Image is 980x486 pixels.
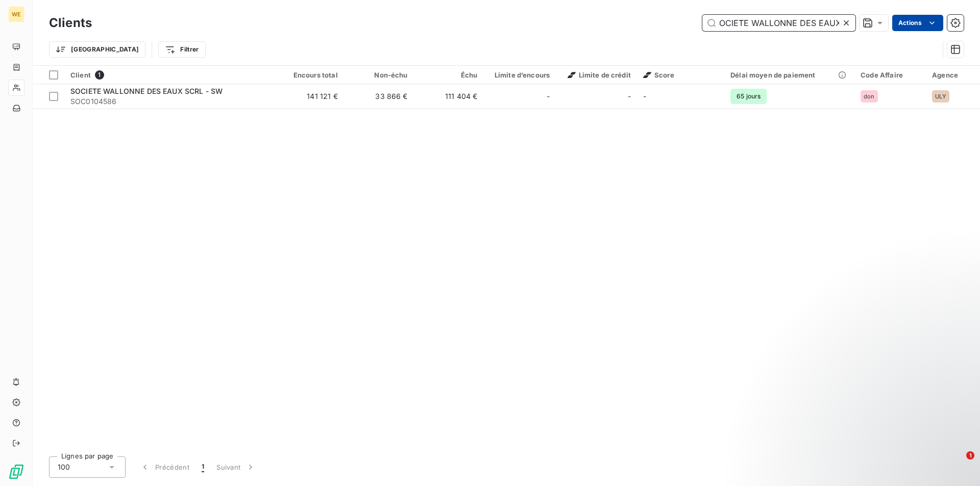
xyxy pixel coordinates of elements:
[864,93,874,99] span: don
[702,15,855,31] input: Rechercher
[490,71,550,79] div: Limite d’encours
[95,70,104,80] span: 1
[547,91,550,101] span: -
[210,456,262,478] button: Suivant
[932,71,974,79] div: Agence
[628,91,631,101] span: -
[70,87,223,95] span: SOCIETE WALLONNE DES EAUX SCRL - SW
[945,451,970,476] iframe: Intercom live chat
[730,89,767,104] span: 65 jours
[350,71,408,79] div: Non-échu
[195,456,210,478] button: 1
[776,387,980,458] iframe: Intercom notifications message
[730,71,848,79] div: Délai moyen de paiement
[49,41,145,58] button: [GEOGRAPHIC_DATA]
[643,92,646,100] span: -
[414,84,484,109] td: 111 404 €
[280,71,338,79] div: Encours total
[70,96,268,107] span: SOC0104586
[420,71,478,79] div: Échu
[861,71,920,79] div: Code Affaire
[643,71,674,79] span: Score
[8,6,24,22] div: WE
[70,71,91,79] span: Client
[49,14,92,32] h3: Clients
[202,462,204,472] span: 1
[568,71,631,79] span: Limite de crédit
[274,84,344,109] td: 141 121 €
[158,41,205,58] button: Filtrer
[134,456,195,478] button: Précédent
[892,15,943,31] button: Actions
[58,462,70,472] span: 100
[8,464,24,480] img: Logo LeanPay
[966,451,974,459] span: 1
[935,93,946,99] span: ULY
[344,84,414,109] td: 33 866 €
